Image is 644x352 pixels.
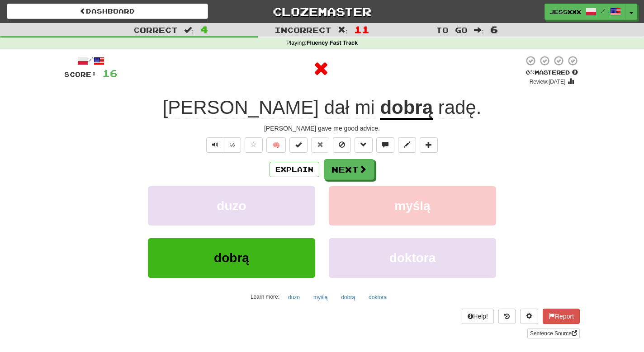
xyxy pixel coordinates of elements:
button: Play sentence audio (ctl+space) [206,137,224,153]
button: Round history (alt+y) [498,309,516,324]
button: Discuss sentence (alt+u) [376,137,394,153]
span: To go [436,25,468,34]
button: duzo [148,186,315,225]
span: Incorrect [275,25,331,34]
span: 0 % [526,69,535,76]
button: doktora [364,291,392,304]
button: duzo [283,291,305,304]
button: Next [324,159,374,180]
span: jessxxx [549,8,581,16]
span: dobrą [214,251,249,265]
div: Text-to-speech controls [204,137,241,153]
button: Grammar (alt+g) [355,137,373,153]
span: mi [355,97,374,118]
button: Edit sentence (alt+d) [398,137,416,153]
div: Mastered [524,69,580,77]
span: 4 [200,24,208,35]
button: Reset to 0% Mastered (alt+r) [311,137,329,153]
a: Dashboard [7,4,208,19]
button: Help! [462,309,494,324]
span: Score: [64,70,97,78]
button: Explain [270,162,319,177]
button: 🧠 [266,137,286,153]
span: . [433,97,481,118]
span: duzo [217,199,246,213]
span: 16 [102,67,118,79]
strong: Fluency Fast Track [307,40,358,46]
button: Favorite sentence (alt+f) [245,137,263,153]
button: Set this sentence to 100% Mastered (alt+m) [289,137,308,153]
span: [PERSON_NAME] [163,97,319,118]
button: dobrą [148,238,315,277]
span: : [184,26,194,34]
span: doktora [389,251,436,265]
small: Review: [DATE] [530,79,566,85]
span: dał [324,97,350,118]
button: dobrą [336,291,360,304]
button: Report [543,309,580,324]
div: / [64,55,118,66]
span: : [338,26,348,34]
span: radę [438,97,476,118]
small: Learn more: [251,294,279,300]
span: myślą [394,199,430,213]
button: Ignore sentence (alt+i) [333,137,351,153]
span: / [601,7,606,14]
a: Sentence Source [527,329,580,338]
button: myślą [308,291,332,304]
button: myślą [329,186,496,225]
div: [PERSON_NAME] gave me good advice. [64,124,580,133]
a: jessxxx / [545,4,626,20]
span: 11 [354,24,369,35]
span: : [474,26,484,34]
span: 6 [490,24,498,35]
button: Add to collection (alt+a) [420,137,438,153]
button: ½ [224,137,241,153]
span: Correct [133,25,178,34]
a: Clozemaster [222,4,423,19]
button: doktora [329,238,496,277]
u: dobrą [380,97,433,120]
